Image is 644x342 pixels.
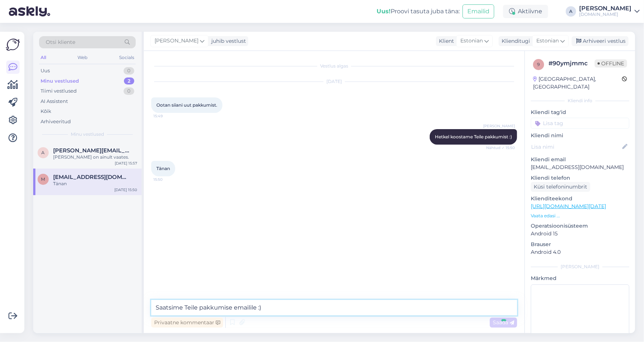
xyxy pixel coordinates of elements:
div: Web [76,53,89,62]
span: Offline [595,59,627,68]
div: Klient [436,37,454,45]
span: 9 [537,62,540,67]
p: Android 4.0 [531,248,629,256]
div: Aktiivne [503,5,548,18]
div: [DATE] 15:57 [115,160,137,166]
div: # 90ymjmmc [548,59,595,68]
span: [PERSON_NAME] [155,37,198,45]
div: Kõik [41,108,51,115]
p: Kliendi email [531,156,629,163]
span: Tänan [156,166,170,171]
span: Estonian [460,37,483,45]
input: Lisa nimi [531,143,621,151]
div: Klienditugi [499,37,530,45]
span: Minu vestlused [71,131,104,138]
p: Kliendi telefon [531,174,629,182]
span: [PERSON_NAME] [483,123,515,129]
p: Klienditeekond [531,195,629,203]
p: Android 15 [531,230,629,238]
span: Hetkel koostame Teile pakkumist :) [435,134,512,139]
p: Brauser [531,241,629,248]
div: 0 [124,67,134,75]
div: juhib vestlust [208,37,246,45]
a: [URL][DOMAIN_NAME][DATE] [531,203,606,210]
div: AI Assistent [41,98,68,105]
span: mihkelson479@gmail.co [53,174,130,180]
div: [DATE] [151,78,517,85]
span: Ootan siiani uut pakkumist. [156,102,217,108]
input: Lisa tag [531,118,629,129]
div: A [566,6,576,17]
div: Kliendi info [531,97,629,104]
b: Uus! [377,8,391,15]
div: Minu vestlused [41,77,79,85]
span: 15:50 [153,177,181,182]
p: [EMAIL_ADDRESS][DOMAIN_NAME] [531,163,629,171]
span: Estonian [536,37,559,45]
span: a [42,150,45,155]
p: Operatsioonisüsteem [531,222,629,230]
div: Tiimi vestlused [41,87,77,95]
div: All [39,53,48,62]
span: Nähtud ✓ 15:50 [486,145,515,151]
button: Emailid [463,4,494,18]
span: Otsi kliente [46,38,75,46]
span: m [41,176,45,182]
div: [DOMAIN_NAME] [579,11,631,17]
div: Küsi telefoninumbrit [531,182,590,192]
p: Märkmed [531,274,629,282]
div: [PERSON_NAME] [579,6,631,11]
div: Proovi tasuta juba täna: [377,7,460,16]
div: Vestlus algas [151,63,517,69]
span: angela.tammekivi@gmail.com [53,147,130,154]
div: [DATE] 15:50 [114,187,137,193]
div: Socials [118,53,136,62]
div: Uus [41,67,50,75]
div: [GEOGRAPHIC_DATA], [GEOGRAPHIC_DATA] [533,75,622,91]
img: Askly Logo [6,38,20,52]
div: [PERSON_NAME] [531,263,629,270]
div: 0 [124,87,134,95]
p: Kliendi nimi [531,132,629,139]
div: Tänan [53,180,137,187]
div: Arhiveeritud [41,118,71,125]
a: [PERSON_NAME][DOMAIN_NAME] [579,6,640,17]
p: Kliendi tag'id [531,108,629,116]
p: Vaata edasi ... [531,213,629,219]
div: Arhiveeri vestlus [572,36,629,46]
div: [PERSON_NAME] on ainult vaates. [53,154,137,160]
span: 15:49 [153,113,181,119]
div: 2 [124,77,134,85]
